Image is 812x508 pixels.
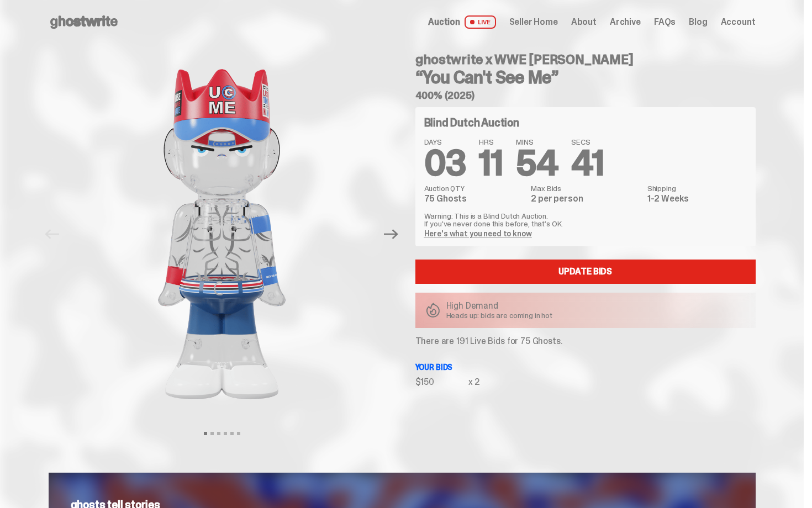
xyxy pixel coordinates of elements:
span: 41 [571,140,604,186]
h5: 400% (2025) [415,91,756,100]
a: About [571,18,597,27]
span: HRS [479,138,503,146]
h3: “You Can't See Me” [415,68,756,86]
div: $150 [415,378,468,387]
div: x 2 [468,378,481,387]
h4: Blind Dutch Auction [424,117,519,128]
dt: Max Bids [531,184,640,192]
button: View slide 4 [224,432,227,435]
span: 11 [479,140,503,186]
a: Here's what you need to know [424,229,532,239]
p: High Demand [446,301,553,310]
a: FAQs [654,18,676,27]
button: View slide 5 [230,432,234,435]
span: LIVE [465,15,496,29]
button: View slide 3 [217,432,220,435]
dt: Shipping [647,184,747,192]
a: Blog [689,18,707,27]
a: Archive [610,18,641,27]
button: View slide 6 [237,432,240,435]
a: Seller Home [509,18,558,27]
span: DAYS [424,138,466,146]
dd: 1-2 Weeks [647,194,747,203]
img: John_Cena_Hero_1.png [70,44,374,424]
a: Update Bids [415,260,756,284]
p: Warning: This is a Blind Dutch Auction. If you’ve never done this before, that’s OK. [424,212,747,227]
span: Auction [428,18,460,27]
a: Auction LIVE [428,15,495,29]
dt: Auction QTY [424,184,525,192]
button: Next [379,222,404,246]
a: Account [721,18,756,27]
dd: 75 Ghosts [424,194,525,203]
span: 54 [516,140,558,186]
span: 03 [424,140,466,186]
button: View slide 2 [210,432,214,435]
span: SECS [571,138,604,146]
dd: 2 per person [531,194,640,203]
p: There are 191 Live Bids for 75 Ghosts. [415,337,756,346]
p: Heads up: bids are coming in hot [446,311,553,319]
span: MINS [516,138,558,146]
button: View slide 1 [204,432,207,435]
p: Your bids [415,363,756,371]
h4: ghostwrite x WWE [PERSON_NAME] [415,53,756,66]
